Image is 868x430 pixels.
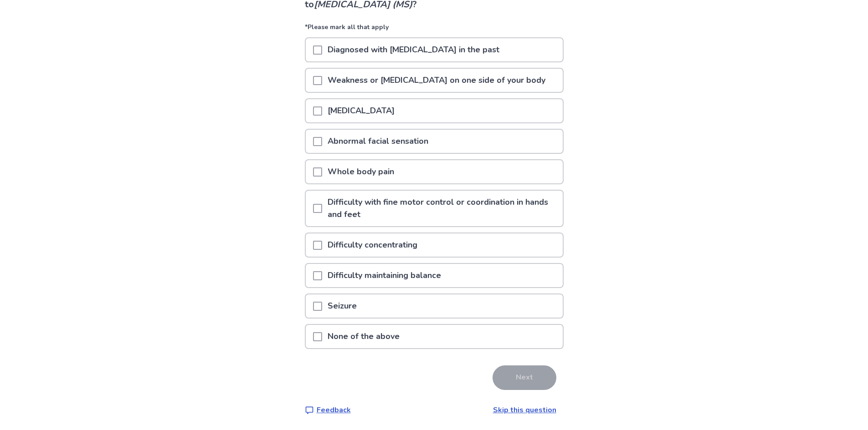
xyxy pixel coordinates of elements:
[317,405,351,415] p: Feedback
[322,69,551,92] p: Weakness or [MEDICAL_DATA] on one side of your body
[322,130,434,153] p: Abnormal facial sensation
[322,99,400,122] p: [MEDICAL_DATA]
[305,405,351,415] a: Feedback
[322,233,423,257] p: Difficulty concentrating
[493,365,556,390] button: Next
[322,264,447,287] p: Difficulty maintaining balance
[322,325,405,348] p: None of the above
[322,191,563,226] p: Difficulty with fine motor control or coordination in hands and feet
[493,405,556,415] a: Skip this question
[305,22,564,37] p: *Please mark all that apply
[322,160,400,183] p: Whole body pain
[322,38,505,61] p: Diagnosed with [MEDICAL_DATA] in the past
[322,294,362,318] p: Seizure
